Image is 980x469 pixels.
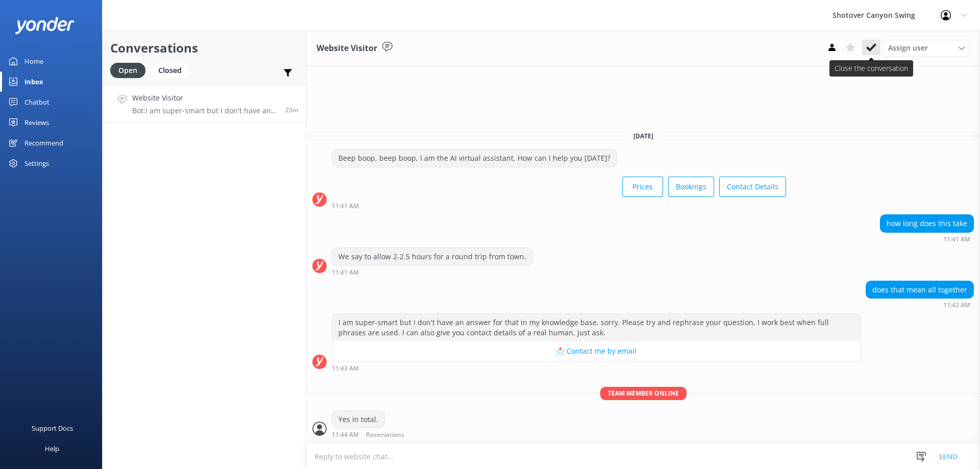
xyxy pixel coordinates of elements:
div: Chatbot [24,92,50,112]
div: Recommend [24,133,63,153]
button: Contact Details [719,177,786,197]
div: Beep boop, beep boop, I am the AI virtual assistant. How can I help you [DATE]? [332,150,617,167]
div: I am super-smart but I don't have an answer for that in my knowledge base, sorry. Please try and ... [332,314,861,341]
div: Reviews [24,112,49,133]
div: Closed [151,63,189,78]
div: Home [24,51,43,71]
a: Website VisitorBot:I am super-smart but I don't have an answer for that in my knowledge base, sor... [103,84,306,122]
a: Closed [151,64,194,76]
strong: 11:43 AM [332,365,359,372]
span: 11:43am 20-Aug-2025 (UTC +12:00) Pacific/Auckland [285,106,298,114]
div: Open [110,63,145,78]
span: Team member online [600,387,687,400]
strong: 11:41 AM [943,236,970,242]
div: does that mean all together [866,281,973,299]
div: 11:44am 20-Aug-2025 (UTC +12:00) Pacific/Auckland [332,431,437,438]
div: 11:41am 20-Aug-2025 (UTC +12:00) Pacific/Auckland [332,268,533,276]
strong: 11:44 AM [332,432,359,438]
h3: Website Visitor [316,42,377,55]
div: 11:41am 20-Aug-2025 (UTC +12:00) Pacific/Auckland [880,235,974,242]
a: Open [110,64,151,76]
div: 11:43am 20-Aug-2025 (UTC +12:00) Pacific/Auckland [332,364,861,372]
h2: Conversations [110,38,298,58]
span: Assign user [888,42,928,54]
span: Reservations [366,432,404,438]
div: how long does this take [880,215,973,232]
p: Bot: I am super-smart but I don't have an answer for that in my knowledge base, sorry. Please try... [132,106,278,115]
div: Inbox [24,71,43,92]
div: Support Docs [32,418,73,438]
div: Settings [24,153,49,174]
div: 11:41am 20-Aug-2025 (UTC +12:00) Pacific/Auckland [332,202,786,209]
h4: Website Visitor [132,92,278,104]
div: Help [45,438,59,459]
strong: 11:41 AM [332,269,359,276]
img: yonder-white-logo.png [15,17,74,34]
button: Prices [622,177,663,197]
div: 11:43am 20-Aug-2025 (UTC +12:00) Pacific/Auckland [866,301,974,308]
div: We say to allow 2-2.5 hours for a round trip from town. [332,248,532,265]
div: Yes in total. [332,411,384,428]
span: [DATE] [627,132,659,140]
button: 📩 Contact me by email [332,341,861,361]
button: Bookings [668,177,714,197]
strong: 11:41 AM [332,203,359,209]
div: Assign User [883,40,970,56]
strong: 11:43 AM [943,302,970,308]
